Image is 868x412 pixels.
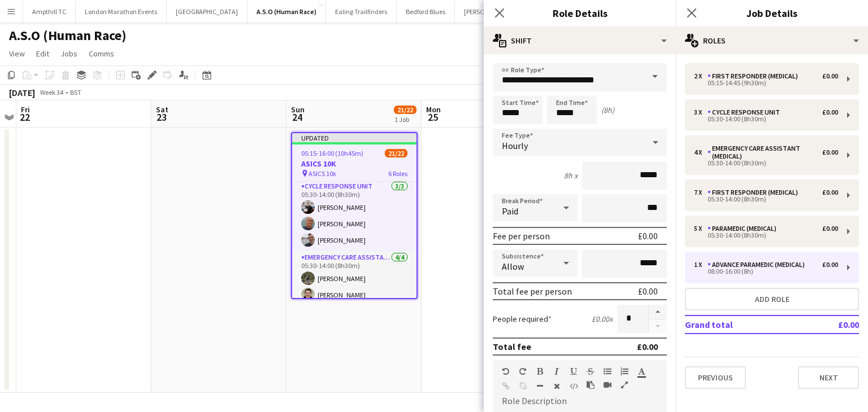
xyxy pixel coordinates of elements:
[637,367,645,376] button: Text Color
[708,72,802,80] div: First Responder (Medical)
[32,46,54,61] a: Edit
[156,104,168,115] span: Sat
[536,367,544,376] button: Bold
[89,49,114,59] span: Comms
[694,116,838,122] div: 05:30-14:00 (8h30m)
[248,1,326,23] button: A.S.O (Human Race)
[301,149,363,157] span: 05:15-16:00 (10h45m)
[5,46,29,61] a: View
[649,305,667,319] button: Increase
[638,230,658,242] div: £0.00
[60,49,77,59] span: Jobs
[9,87,35,98] div: [DATE]
[502,140,528,151] span: Hourly
[708,108,784,116] div: Cycle Response Unit
[708,144,822,160] div: Emergency Care Assistant (Medical)
[291,104,305,115] span: Sun
[36,49,49,59] span: Edit
[685,288,859,310] button: Add role
[291,132,418,299] app-job-card: Updated05:15-16:00 (10h45m)21/22ASICS 10K ASICS 10k6 RolesFirst Responder (Medical)2/205:15-14:45...
[637,341,658,352] div: £0.00
[694,80,838,86] div: 05:15-14:45 (9h30m)
[502,261,524,272] span: Allow
[394,106,416,114] span: 21/22
[798,366,859,389] button: Next
[536,382,544,391] button: Horizontal Line
[708,189,802,196] div: First Responder (Medical)
[685,366,746,389] button: Previous
[676,27,868,54] div: Roles
[502,367,510,376] button: Undo
[694,269,838,274] div: 08:00-16:00 (8h)
[694,148,708,156] div: 4 x
[822,261,838,269] div: £0.00
[397,1,455,23] button: Bedford Blues
[76,1,167,23] button: London Marathon Events
[289,111,305,124] span: 24
[694,225,708,233] div: 5 x
[502,205,518,217] span: Paid
[70,88,81,97] div: BST
[601,105,614,115] div: (8h)
[694,261,708,269] div: 1 x
[564,170,578,181] div: 8h x
[9,49,25,59] span: View
[822,189,838,196] div: £0.00
[23,1,76,23] button: Ampthill TC
[292,133,416,142] div: Updated
[822,148,838,156] div: £0.00
[553,382,561,391] button: Clear Formatting
[19,111,30,124] span: 22
[292,180,416,251] app-card-role: Cycle Response Unit3/305:30-14:00 (8h30m)[PERSON_NAME][PERSON_NAME][PERSON_NAME]
[694,196,838,202] div: 05:30-14:00 (8h30m)
[154,111,168,124] span: 23
[638,286,658,297] div: £0.00
[570,382,578,391] button: HTML Code
[708,261,809,269] div: Advance Paramedic (Medical)
[9,27,127,44] h1: A.S.O (Human Race)
[694,189,708,196] div: 7 x
[620,367,628,376] button: Ordered List
[493,341,531,352] div: Total fee
[519,367,527,376] button: Redo
[604,380,611,389] button: Insert video
[292,159,416,169] h3: ASICS 10K
[484,27,676,54] div: Shift
[56,46,82,61] a: Jobs
[694,72,708,80] div: 2 x
[604,367,611,376] button: Unordered List
[385,149,407,157] span: 21/22
[292,251,416,339] app-card-role: Emergency Care Assistant (Medical)4/405:30-14:00 (8h30m)[PERSON_NAME][PERSON_NAME]
[587,367,594,376] button: Strikethrough
[493,230,550,242] div: Fee per person
[167,1,248,23] button: [GEOGRAPHIC_DATA]
[484,6,676,20] h3: Role Details
[37,88,66,97] span: Week 34
[570,367,578,376] button: Underline
[388,169,407,178] span: 6 Roles
[394,115,416,124] div: 1 Job
[676,6,868,20] h3: Job Details
[685,315,805,334] td: Grand total
[493,286,572,297] div: Total fee per person
[592,314,613,324] div: £0.00 x
[620,380,628,389] button: Fullscreen
[21,104,30,115] span: Fri
[553,367,561,376] button: Italic
[822,108,838,116] div: £0.00
[309,169,336,178] span: ASICS 10k
[326,1,397,23] button: Ealing Trailfinders
[822,225,838,233] div: £0.00
[822,72,838,80] div: £0.00
[493,314,552,324] label: People required
[426,104,441,115] span: Mon
[694,233,838,238] div: 05:30-14:00 (8h30m)
[694,108,708,116] div: 3 x
[805,315,859,334] td: £0.00
[455,1,536,23] button: [PERSON_NAME] trust
[587,380,594,389] button: Paste as plain text
[694,160,838,166] div: 05:30-14:00 (8h30m)
[84,46,119,61] a: Comms
[708,225,781,233] div: Paramedic (Medical)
